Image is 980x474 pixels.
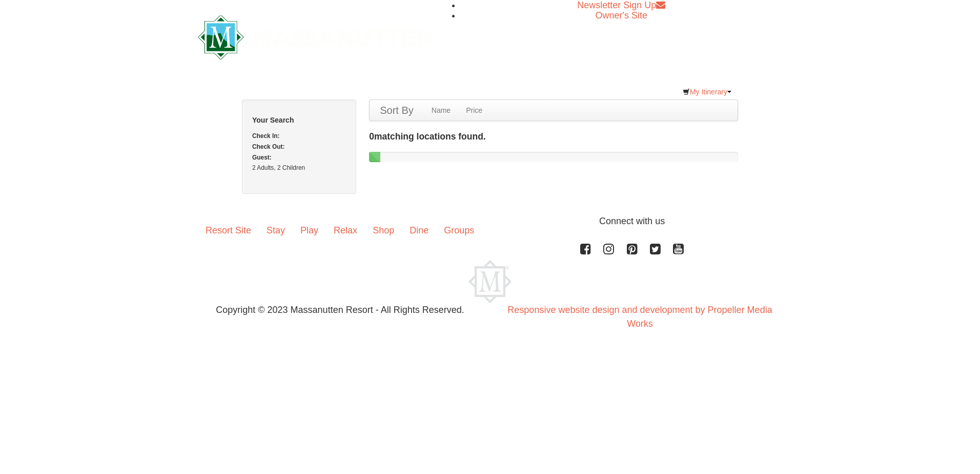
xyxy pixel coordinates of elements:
[259,214,293,246] a: Stay
[198,214,259,246] a: Resort Site
[507,305,772,329] a: Responsive website design and development by Propeller Media Works
[198,15,433,60] img: Massanutten Resort Logo
[676,84,738,100] a: My Itinerary
[436,214,482,246] a: Groups
[198,24,433,48] a: Massanutten Resort
[468,260,512,303] img: Massanutten Resort Logo
[293,214,326,246] a: Play
[252,154,272,161] strong: Guest:
[252,143,284,150] strong: Check Out:
[370,100,424,121] a: Sort By
[596,10,647,21] a: Owner's Site
[458,100,490,121] a: Price
[252,132,280,140] strong: Check In:
[424,100,458,121] a: Name
[369,131,738,142] h4: matching locations found.
[365,214,402,246] a: Shop
[198,214,782,228] p: Connect with us
[369,131,374,142] span: 0
[402,214,436,246] a: Dine
[252,115,346,125] h5: Your Search
[190,303,490,317] p: Copyright © 2023 Massanutten Resort - All Rights Reserved.
[326,214,365,246] a: Relax
[252,163,346,173] div: 2 Adults, 2 Children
